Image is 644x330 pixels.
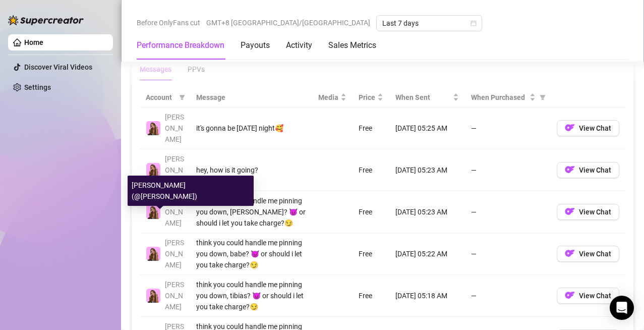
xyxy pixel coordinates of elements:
span: [PERSON_NAME] [165,197,184,227]
span: View Chat [579,292,611,300]
span: filter [538,90,548,105]
span: GMT+8 [GEOGRAPHIC_DATA]/[GEOGRAPHIC_DATA] [206,15,370,30]
div: Open Intercom Messenger [610,296,634,320]
img: logo-BBDzfeDw.svg [8,15,84,25]
td: Free [353,275,389,317]
img: Ari [146,205,160,219]
button: OFView Chat [557,288,619,304]
td: [DATE] 05:23 AM [389,191,465,233]
div: [PERSON_NAME] (@[PERSON_NAME]) [128,176,254,206]
td: — [465,233,551,275]
span: When Purchased [471,92,528,103]
div: think you could handle me pinning you down, [PERSON_NAME]? 😈 or should i let you take charge?😏 [196,195,306,229]
span: View Chat [579,124,611,132]
span: Before OnlyFans cut [137,15,200,30]
td: — [465,191,551,233]
td: Free [353,107,389,149]
img: OF [565,248,575,258]
th: When Sent [389,88,465,107]
div: Performance Breakdown [137,39,224,51]
td: [DATE] 05:23 AM [389,149,465,191]
td: [DATE] 05:22 AM [389,233,465,275]
a: OFView Chat [557,126,619,134]
span: Account [146,92,175,103]
div: think you could handle me pinning you down, babe? 😈 or should i let you take charge?😏 [196,237,306,270]
td: [DATE] 05:18 AM [389,275,465,317]
span: Price [359,92,375,103]
div: think you could handle me pinning you down, tibias? 😈 or should i let you take charge?😏 [196,279,306,312]
td: — [465,275,551,317]
a: Discover Viral Videos [24,63,92,71]
a: OFView Chat [557,252,619,260]
th: Price [353,88,389,107]
span: Last 7 days [382,16,476,31]
td: Free [353,149,389,191]
a: Home [24,38,43,46]
th: When Purchased [465,88,551,107]
button: OFView Chat [557,120,619,136]
span: View Chat [579,166,611,174]
div: Activity [286,39,312,51]
td: Free [353,191,389,233]
div: Messages [140,64,171,75]
span: calendar [471,20,477,26]
div: PPVs [188,64,205,75]
button: OFView Chat [557,162,619,178]
img: OF [565,290,575,300]
span: Media [318,92,338,103]
span: filter [540,94,546,100]
span: [PERSON_NAME] [165,113,184,143]
div: Sales Metrics [328,39,376,51]
img: Ari [146,163,160,177]
img: Ari [146,289,160,303]
td: — [465,149,551,191]
img: OF [565,123,575,133]
div: it's gonna be [DATE] night🥰 [196,123,306,134]
td: [DATE] 05:25 AM [389,107,465,149]
span: filter [177,90,187,105]
span: View Chat [579,208,611,216]
img: OF [565,164,575,175]
span: View Chat [579,250,611,258]
button: OFView Chat [557,204,619,220]
img: Ari [146,247,160,261]
th: Message [190,88,312,107]
span: filter [179,94,185,100]
span: [PERSON_NAME] [165,239,184,269]
th: Media [312,88,353,107]
div: hey, how is it going? [196,164,306,176]
span: [PERSON_NAME] [165,155,184,185]
a: OFView Chat [557,210,619,218]
span: [PERSON_NAME] [165,281,184,311]
img: OF [565,206,575,216]
img: Ari [146,121,160,135]
div: Payouts [241,39,270,51]
a: OFView Chat [557,294,619,302]
a: Settings [24,83,51,91]
td: Free [353,233,389,275]
span: When Sent [395,92,451,103]
button: OFView Chat [557,246,619,262]
td: — [465,107,551,149]
a: OFView Chat [557,168,619,176]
